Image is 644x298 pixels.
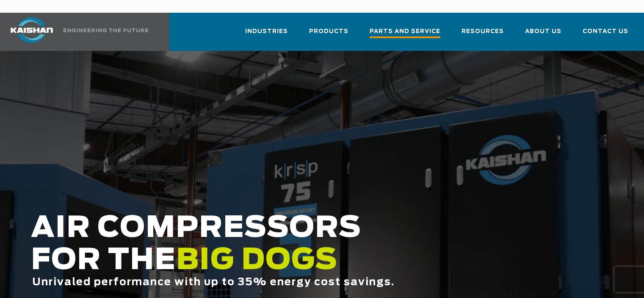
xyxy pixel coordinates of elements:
[583,27,628,36] span: Contact Us
[370,20,440,51] a: Parts and Service
[32,277,395,287] span: Unrivaled performance with up to 35% energy cost savings.
[525,20,561,49] a: About Us
[309,20,348,49] a: Products
[245,20,288,49] a: Industries
[176,246,338,275] span: BIG DOGS
[525,27,561,36] span: About Us
[245,27,288,36] span: Industries
[462,20,504,49] a: Resources
[462,27,504,36] span: Resources
[583,20,628,49] a: Contact Us
[309,27,348,36] span: Products
[64,28,148,32] img: Engineering the future
[370,27,440,38] span: Parts and Service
